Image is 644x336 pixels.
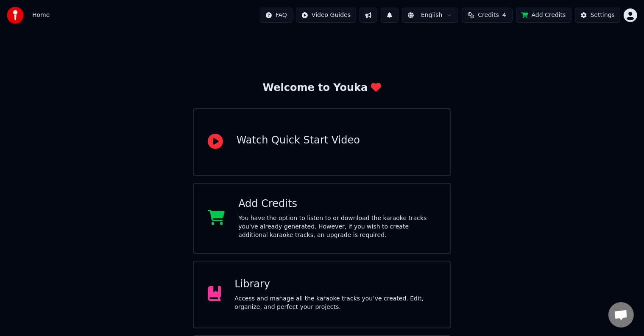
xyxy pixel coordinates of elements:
[462,8,513,23] button: Credits4
[234,278,436,291] div: Library
[502,11,506,19] span: 4
[575,8,620,23] button: Settings
[516,8,572,23] button: Add Credits
[237,134,360,147] div: Watch Quick Start Video
[32,11,50,19] nav: breadcrumb
[238,214,436,240] div: You have the option to listen to or download the karaoke tracks you've already generated. However...
[234,295,436,311] div: Access and manage all the karaoke tracks you’ve created. Edit, organize, and perfect your projects.
[296,8,356,23] button: Video Guides
[238,197,436,211] div: Add Credits
[260,8,293,23] button: FAQ
[478,11,499,19] span: Credits
[263,81,382,95] div: Welcome to Youka
[608,302,634,328] div: Open chat
[32,11,50,19] span: Home
[591,11,615,19] div: Settings
[7,7,24,24] img: youka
